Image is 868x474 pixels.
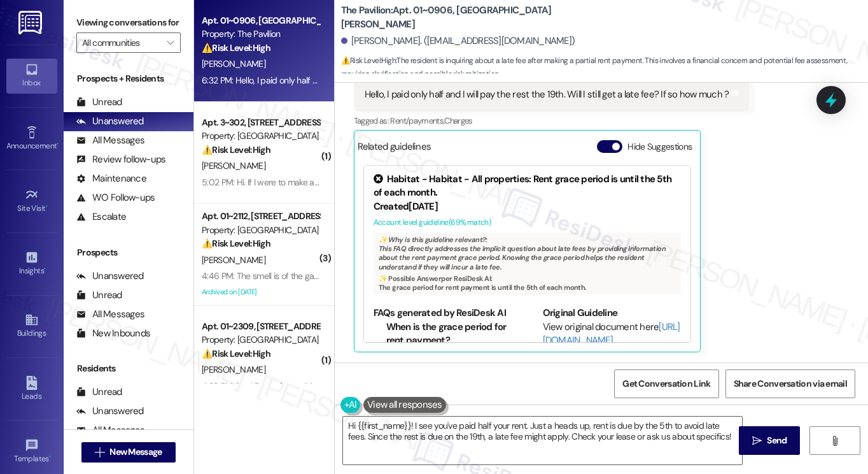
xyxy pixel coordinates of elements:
div: Maintenance [76,172,146,185]
div: 4:46 PM: The smell is of the garbage chute itself. Like the smell when you open the chute carries... [202,270,703,282]
div: Property: [GEOGRAPHIC_DATA] [202,129,319,143]
div: Unanswered [76,269,144,283]
span: [PERSON_NAME] [202,254,265,266]
a: [URL][DOMAIN_NAME]… [543,320,680,347]
label: Hide Suggestions [627,140,692,154]
div: Habitat - Habitat - All properties: Rent grace period is until the 5th of each month. [374,173,682,200]
div: Hello, I paid only half and I will pay the rest the 19th. Will I still get a late fee? If so how ... [365,88,729,101]
div: 5:02 PM: Hi. If I were to make a small payment? Would it stop it from getting late fees? [202,176,517,188]
div: All Messages [76,134,144,147]
div: Archived on [DATE] [200,284,321,300]
i:  [167,38,174,48]
span: [PERSON_NAME] [202,160,265,171]
div: New Inbounds [76,327,150,340]
a: Inbox [6,59,57,93]
li: When is the grace period for rent payment? [386,320,512,348]
strong: ⚠️ Risk Level: High [202,144,270,155]
button: Get Conversation Link [614,370,718,398]
span: Share Conversation via email [734,377,847,391]
div: Review follow-ups [76,153,165,166]
div: All Messages [76,424,144,437]
div: Account level guideline ( 69 % match) [374,216,682,229]
div: Property: [GEOGRAPHIC_DATA] [202,224,319,237]
div: Prospects [64,246,193,259]
span: Get Conversation Link [622,377,710,391]
i:  [752,436,762,446]
div: Apt. 01~2112, [STREET_ADDRESS][PERSON_NAME] [202,210,319,223]
div: This FAQ directly addresses the implicit question about late fees by providing information about ... [374,233,682,295]
div: Tagged as: [354,111,750,130]
div: Apt. 01~0906, [GEOGRAPHIC_DATA][PERSON_NAME] [202,14,319,27]
i:  [830,436,839,446]
b: FAQs generated by ResiDesk AI [374,306,506,319]
div: Unread [76,385,122,399]
div: View original document here [543,320,682,348]
span: • [57,140,59,148]
span: [PERSON_NAME] [202,364,265,375]
div: Apt. 01~2309, [STREET_ADDRESS][PERSON_NAME] [202,320,319,333]
div: Apt. 3~302, [STREET_ADDRESS] [202,116,319,129]
strong: ⚠️ Risk Level: High [341,55,396,66]
strong: ⚠️ Risk Level: High [202,238,270,249]
a: Templates • [6,434,57,469]
div: Unanswered [76,405,144,418]
div: ✨ Possible Answer per ResiDesk AI: [379,274,676,283]
strong: ⚠️ Risk Level: High [202,348,270,359]
span: : The resident is inquiring about a late fee after making a partial rent payment. This involves a... [341,54,868,82]
label: Viewing conversations for [76,13,181,32]
a: Site Visit • [6,184,57,219]
div: Residents [64,362,193,375]
strong: ⚠️ Risk Level: High [202,42,270,54]
img: ResiDesk Logo [18,11,45,34]
button: Send [739,426,801,455]
span: Charges [444,115,472,126]
span: • [44,264,46,273]
div: Created [DATE] [374,200,682,213]
div: Unanswered [76,115,144,128]
div: 4:29 PM: I'm still out of town My flights was canceled again I'll be back [DATE] sorry got your m... [202,380,595,392]
a: Leads [6,372,57,406]
textarea: Hi {{first_name}}! I see you've paid half your rent. Just a heads up, rent is due by the 5th to a... [343,417,742,464]
span: • [49,452,51,461]
div: ✨ Why is this guideline relevant?: [379,235,676,244]
b: Original Guideline [543,306,618,319]
span: • [46,202,48,211]
div: All Messages [76,308,144,321]
a: Insights • [6,247,57,281]
span: [PERSON_NAME] [202,58,265,69]
div: [PERSON_NAME]. ([EMAIL_ADDRESS][DOMAIN_NAME]) [341,34,575,48]
div: Unread [76,289,122,302]
div: Unread [76,96,122,109]
div: Escalate [76,210,126,224]
i:  [95,447,104,457]
span: Send [767,434,787,447]
input: All communities [82,32,160,53]
b: The Pavilion: Apt. 01~0906, [GEOGRAPHIC_DATA][PERSON_NAME] [341,4,596,31]
div: Related guidelines [358,140,431,159]
a: Buildings [6,309,57,343]
button: Share Conversation via email [725,370,855,398]
button: New Message [81,442,176,463]
div: WO Follow-ups [76,191,155,205]
span: Rent/payments , [390,115,444,126]
div: Property: The Pavilion [202,27,319,41]
div: Property: [GEOGRAPHIC_DATA] [202,333,319,347]
span: The grace period for rent payment is until the 5th of each month. [379,283,587,292]
div: Prospects + Residents [64,72,193,85]
div: 6:32 PM: Hello, I paid only half and I will pay the rest the 19th. Will I still get a late fee? I... [202,75,574,86]
span: New Message [109,445,162,459]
